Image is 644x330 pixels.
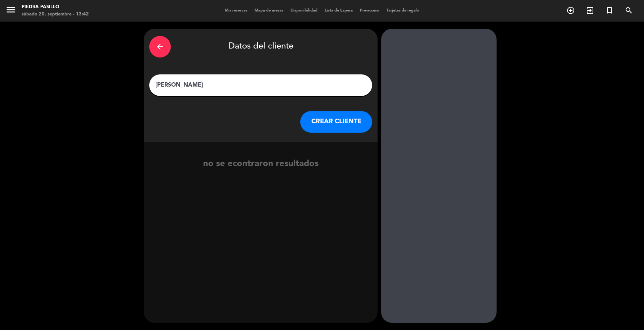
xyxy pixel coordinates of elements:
i: add_circle_outline [566,6,575,15]
button: menu [5,4,16,18]
span: Mis reservas [221,9,251,13]
input: Escriba nombre, correo electrónico o número de teléfono... [155,80,367,90]
span: Mapa de mesas [251,9,287,13]
i: menu [5,4,16,15]
span: Disponibilidad [287,9,321,13]
span: Tarjetas de regalo [383,9,423,13]
div: sábado 20. septiembre - 13:42 [22,11,89,18]
span: Lista de Espera [321,9,356,13]
div: no se econtraron resultados [144,157,378,171]
i: exit_to_app [586,6,594,15]
span: Pre-acceso [356,9,383,13]
div: Piedra Pasillo [22,4,89,11]
i: arrow_back [156,42,164,51]
i: search [625,6,633,15]
div: Datos del cliente [149,34,372,59]
button: CREAR CLIENTE [300,111,372,133]
i: turned_in_not [605,6,614,15]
